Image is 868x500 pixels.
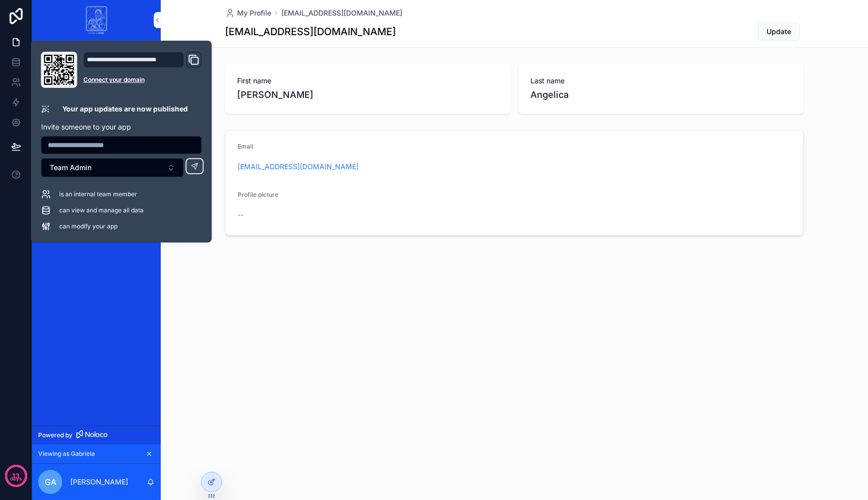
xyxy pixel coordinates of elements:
span: Viewing as Gabriela [38,450,95,458]
a: [EMAIL_ADDRESS][DOMAIN_NAME] [238,162,359,172]
span: Update [767,27,791,37]
p: Invite someone to your app [41,122,202,132]
span: can view and manage all data [59,206,144,214]
span: Email [238,143,253,150]
span: Team Admin [50,163,91,173]
span: can modify your app [59,222,118,230]
p: Your app updates are now published [62,104,188,114]
span: Powered by [38,431,72,439]
button: Select Button [41,158,184,177]
h1: [EMAIL_ADDRESS][DOMAIN_NAME] [225,25,396,39]
p: [PERSON_NAME] [70,477,128,487]
span: GA [45,476,56,488]
p: 13 [12,471,20,481]
a: Powered by [32,426,161,444]
span: My Profile [237,8,271,18]
a: Connect your domain [83,76,202,84]
div: Domain and Custom Link [83,52,202,88]
span: Last name [530,76,792,86]
a: My Profile [225,8,271,18]
span: Profile picture [238,191,278,198]
span: -- [238,210,244,220]
span: Angelica [530,88,792,102]
div: scrollable content [32,40,161,58]
a: [EMAIL_ADDRESS][DOMAIN_NAME] [281,8,402,18]
button: Update [758,23,800,41]
p: days [10,475,22,483]
span: First name [237,76,498,86]
span: [PERSON_NAME] [237,88,498,102]
span: is an internal team member [59,190,137,198]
